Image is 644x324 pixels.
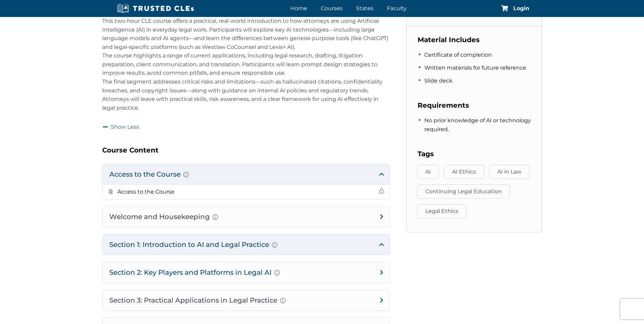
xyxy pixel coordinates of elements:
a: AI in Law [489,165,530,179]
span: No prior knowledge of AI or technology required. [424,116,531,133]
span: The final segment addresses critical risks and limitations—such as hallucinated citations, confid... [102,78,383,94]
span: This two-hour CLE course offers a practical, real-world introduction to how attorneys are using A... [102,18,388,50]
h3: Tags [418,148,531,159]
h4: Welcome and Housekeeping [103,206,390,227]
a: AI Ethics [444,165,484,179]
a: States [354,3,375,13]
h5: Access to the Course [117,187,174,196]
span: Slide deck [424,76,453,85]
h4: Section 2: Key Players and Platforms in Legal AI [103,262,390,283]
a: Home [289,3,309,13]
a: Faculty [385,3,408,13]
a: Courses [319,3,344,13]
span: Show Less [111,123,139,131]
h3: Requirements [418,100,531,111]
a: AI [417,165,439,179]
span: Certificate of completion [424,51,492,59]
a: Login [513,6,529,11]
h4: Section 3: Practical Applications in Legal Practice [103,290,390,310]
a: Show Less [102,123,140,131]
a: Legal Ethics [417,204,466,218]
h4: Access to the Course [103,164,390,184]
img: Trusted CLEs [115,3,196,14]
span: Written materials for future reference [424,64,526,72]
h4: Section 1: Introduction to AI and Legal Practice [103,234,390,255]
span: Attorneys will leave with practical skills, risk awareness, and a clear framework for using AI ef... [102,96,379,111]
span: The course highlights a range of current applications, including legal research, drafting, litiga... [102,52,378,76]
a: Continuing Legal Education [417,184,510,199]
h3: Course Content [102,145,390,156]
h3: Material Includes [418,34,531,45]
